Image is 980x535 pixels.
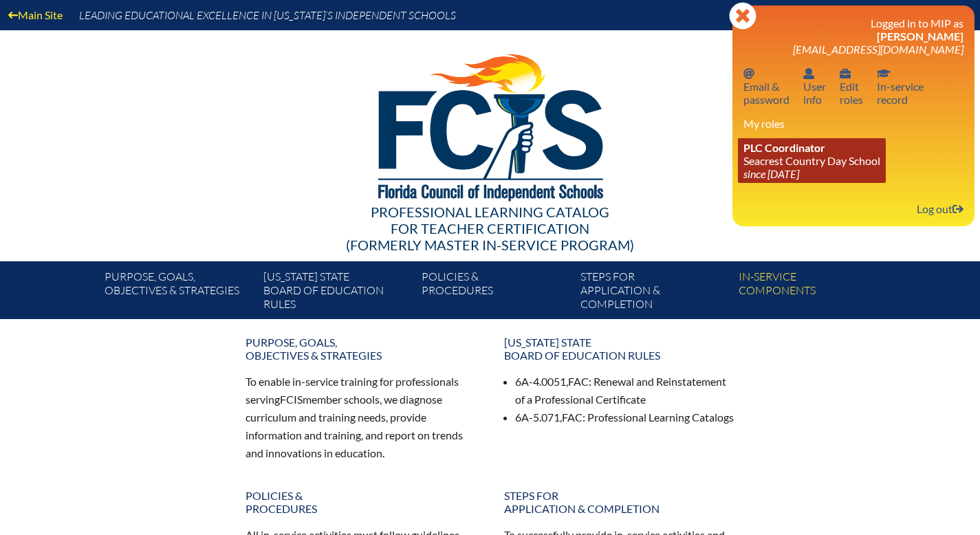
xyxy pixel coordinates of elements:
[515,408,735,426] li: 6A-5.071, : Professional Learning Catalogs
[246,373,477,461] p: To enable in-service training for professionals serving member schools, we diagnose curriculum an...
[743,167,799,180] i: since [DATE]
[834,64,869,109] a: User infoEditroles
[237,330,485,367] a: Purpose, goals,objectives & strategies
[733,267,891,319] a: In-servicecomponents
[3,6,68,24] a: Main Site
[803,68,814,79] svg: User info
[871,64,929,109] a: In-service recordIn-servicerecord
[743,117,963,130] h3: My roles
[911,199,969,218] a: Log outLog out
[391,220,589,237] span: for Teacher Certification
[237,483,485,521] a: Policies &Procedures
[738,138,886,183] a: PLC Coordinator Seacrest Country Day School since [DATE]
[877,68,891,79] svg: In-service record
[743,141,825,154] span: PLC Coordinator
[743,17,963,56] h3: Logged in to MIP as
[877,30,963,43] span: [PERSON_NAME]
[94,204,886,253] div: Professional Learning Catalog (formerly Master In-service Program)
[952,204,963,215] svg: Log out
[568,375,589,388] span: FAC
[798,64,831,109] a: User infoUserinfo
[496,483,743,521] a: Steps forapplication & completion
[562,411,582,424] span: FAC
[515,373,735,408] li: 6A-4.0051, : Renewal and Reinstatement of a Professional Certificate
[738,64,795,109] a: Email passwordEmail &password
[280,393,303,406] span: FCIS
[496,330,743,367] a: [US_STATE] StateBoard of Education rules
[840,68,851,79] svg: User info
[729,2,756,30] svg: Close
[743,68,754,79] svg: Email password
[793,43,963,56] span: [EMAIL_ADDRESS][DOMAIN_NAME]
[575,267,733,319] a: Steps forapplication & completion
[348,30,632,218] img: FCISlogo221.eps
[258,267,416,319] a: [US_STATE] StateBoard of Education rules
[416,267,574,319] a: Policies &Procedures
[99,267,257,319] a: Purpose, goals,objectives & strategies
